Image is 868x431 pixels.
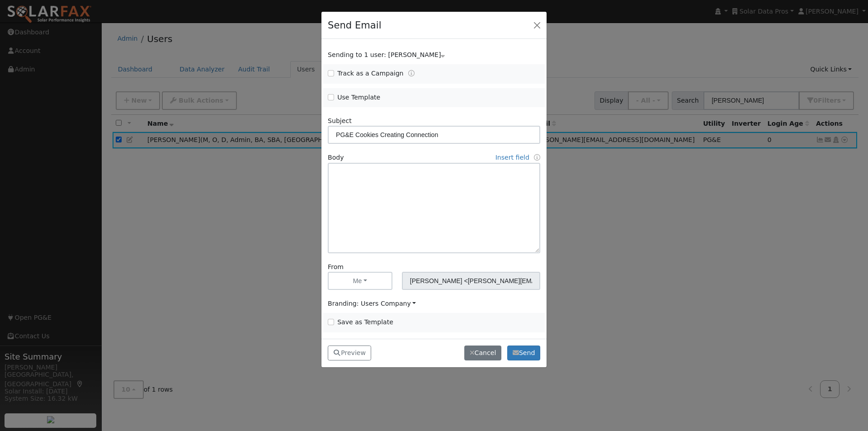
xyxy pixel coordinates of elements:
[328,70,334,76] input: Track as a Campaign
[534,154,540,161] a: Fields
[337,93,380,102] label: Use Template
[328,262,344,272] label: From
[507,346,540,361] button: Send
[337,317,393,327] label: Save as Template
[337,69,403,78] label: Track as a Campaign
[328,18,381,33] h4: Send Email
[328,272,392,290] button: Me
[328,346,371,361] button: Preview
[495,154,529,161] a: Insert field
[408,70,415,77] a: Tracking Campaigns
[464,346,501,361] button: Cancel
[328,116,352,126] label: Subject
[328,153,344,162] label: Body
[328,94,334,100] input: Use Template
[323,50,545,60] div: Show users
[328,319,334,325] input: Save as Template
[328,300,416,307] span: Branding: Users Company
